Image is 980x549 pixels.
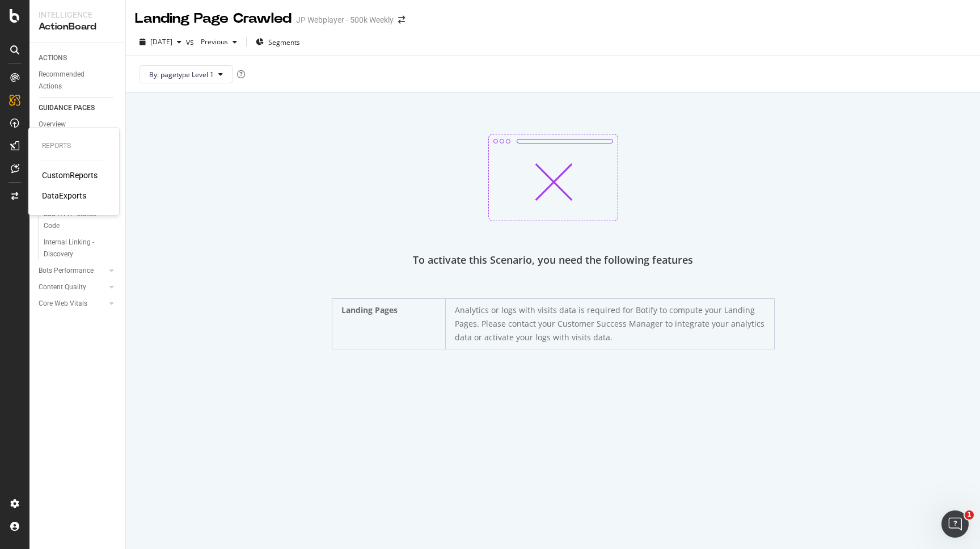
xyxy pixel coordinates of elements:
a: Overview [39,119,117,130]
button: [DATE] [135,33,186,51]
div: Bad HTTP Status Code [44,208,107,232]
td: Analytics or logs with visits data is required for Botify to compute your Landing Pages. Please c... [445,299,774,349]
a: CustomReports [42,170,98,181]
button: By: pagetype Level 1 [140,65,233,83]
div: Reports [42,141,105,151]
div: Bots Performance [39,265,94,277]
button: Segments [251,33,305,51]
a: Bad HTTP Status Code [44,208,117,232]
div: Landing Page Crawled [135,9,292,28]
div: Intelligence [39,9,116,20]
a: Content Quality [39,281,106,293]
td: Landing Pages [332,299,445,349]
a: Recommended Actions [39,69,117,92]
div: Core Web Vitals [39,298,87,310]
div: ActionBoard [39,20,116,33]
span: 2025 Sep. 6th [150,37,172,47]
h2: To activate this Scenario, you need the following features [413,252,693,268]
span: Previous [196,37,228,47]
div: Recommended Actions [39,69,107,92]
div: GUIDANCE PAGES [39,102,95,114]
a: Internal Linking - Discovery [44,237,117,260]
span: vs [186,36,196,48]
div: JP Webplayer - 500k Weekly [296,14,394,26]
button: Previous [196,33,242,51]
div: Internal Linking - Discovery [44,237,108,260]
div: ACTIONS [39,52,67,64]
div: Content Quality [39,281,86,293]
span: Segments [268,37,300,47]
a: ACTIONS [39,52,117,64]
a: Core Web Vitals [39,298,106,310]
span: 1 [965,510,974,520]
a: Bots Performance [39,265,106,277]
a: DataExports [42,190,86,201]
a: GUIDANCE PAGES [39,102,117,114]
span: By: pagetype Level 1 [149,70,214,79]
div: arrow-right-arrow-left [398,16,405,24]
div: Overview [39,119,66,130]
iframe: Intercom live chat [941,510,969,538]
